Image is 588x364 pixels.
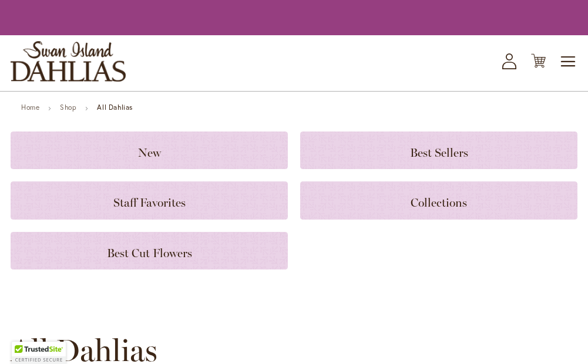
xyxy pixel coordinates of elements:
[138,146,161,160] span: New
[113,196,186,210] span: Staff Favorites
[107,246,192,260] span: Best Cut Flowers
[97,103,133,112] strong: All Dahlias
[11,232,288,269] a: Best Cut Flowers
[411,196,467,210] span: Collections
[9,322,42,355] iframe: Launch Accessibility Center
[300,181,577,219] a: Collections
[21,103,39,112] a: Home
[11,41,126,82] a: store logo
[11,181,288,219] a: Staff Favorites
[300,132,577,169] a: Best Sellers
[410,146,468,160] span: Best Sellers
[11,132,288,169] a: New
[60,103,76,112] a: Shop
